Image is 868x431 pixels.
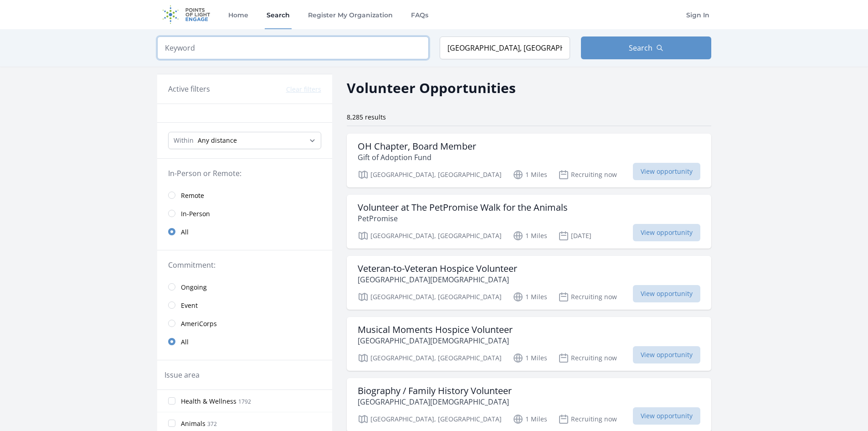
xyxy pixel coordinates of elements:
span: Search [629,42,652,53]
a: OH Chapter, Board Member Gift of Adoption Fund [GEOGRAPHIC_DATA], [GEOGRAPHIC_DATA] 1 Miles Recru... [347,134,711,187]
p: [GEOGRAPHIC_DATA][DEMOGRAPHIC_DATA] [358,396,512,407]
p: Recruiting now [558,169,617,180]
h2: Volunteer Opportunities [347,78,516,98]
a: Musical Moments Hospice Volunteer [GEOGRAPHIC_DATA][DEMOGRAPHIC_DATA] [GEOGRAPHIC_DATA], [GEOGRAP... [347,317,711,371]
input: Animals 372 [168,420,175,427]
a: In-Person [157,204,332,223]
p: [GEOGRAPHIC_DATA][DEMOGRAPHIC_DATA] [358,335,513,346]
legend: Issue area [164,369,200,380]
p: 1 Miles [513,291,547,302]
p: [GEOGRAPHIC_DATA], [GEOGRAPHIC_DATA] [358,230,502,241]
span: Remote [181,191,204,200]
span: Health & Wellness [181,397,236,406]
select: Search Radius [168,132,321,149]
h3: Musical Moments Hospice Volunteer [358,324,513,335]
span: Animals [181,419,205,428]
p: 1 Miles [513,414,547,425]
span: View opportunity [633,407,700,425]
a: AmeriCorps [157,314,332,332]
a: Remote [157,186,332,204]
p: [GEOGRAPHIC_DATA][DEMOGRAPHIC_DATA] [358,274,517,285]
a: All [157,223,332,241]
span: All [181,228,189,237]
span: Event [181,301,198,310]
input: Keyword [157,36,429,59]
p: Recruiting now [558,291,617,302]
span: AmeriCorps [181,319,217,328]
span: View opportunity [633,346,700,363]
h3: Biography / Family History Volunteer [358,385,512,396]
h3: OH Chapter, Board Member [358,141,476,152]
p: [DATE] [558,230,591,241]
p: Gift of Adoption Fund [358,152,476,163]
legend: Commitment: [168,260,321,270]
a: Ongoing [157,278,332,296]
a: All [157,332,332,351]
p: [GEOGRAPHIC_DATA], [GEOGRAPHIC_DATA] [358,291,502,302]
h3: Veteran-to-Veteran Hospice Volunteer [358,263,517,274]
p: [GEOGRAPHIC_DATA], [GEOGRAPHIC_DATA] [358,353,502,363]
span: 1792 [238,398,251,405]
span: 8,285 results [347,113,386,121]
p: PetPromise [358,213,568,224]
button: Clear filters [286,85,321,94]
h3: Active filters [168,83,210,94]
p: [GEOGRAPHIC_DATA], [GEOGRAPHIC_DATA] [358,414,502,425]
span: View opportunity [633,285,700,302]
button: Search [581,36,711,59]
input: Location [440,36,570,59]
p: 1 Miles [513,353,547,363]
span: Ongoing [181,283,207,292]
p: Recruiting now [558,353,617,363]
a: Volunteer at The PetPromise Walk for the Animals PetPromise [GEOGRAPHIC_DATA], [GEOGRAPHIC_DATA] ... [347,195,711,249]
span: In-Person [181,209,210,218]
span: All [181,338,189,347]
a: Veteran-to-Veteran Hospice Volunteer [GEOGRAPHIC_DATA][DEMOGRAPHIC_DATA] [GEOGRAPHIC_DATA], [GEOG... [347,256,711,310]
legend: In-Person or Remote: [168,168,321,179]
span: View opportunity [633,163,700,180]
p: 1 Miles [513,169,547,180]
span: View opportunity [633,224,700,241]
h3: Volunteer at The PetPromise Walk for the Animals [358,202,568,213]
p: Recruiting now [558,414,617,425]
p: [GEOGRAPHIC_DATA], [GEOGRAPHIC_DATA] [358,169,502,180]
input: Health & Wellness 1792 [168,397,175,405]
a: Event [157,296,332,314]
span: 372 [207,420,217,428]
p: 1 Miles [513,230,547,241]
